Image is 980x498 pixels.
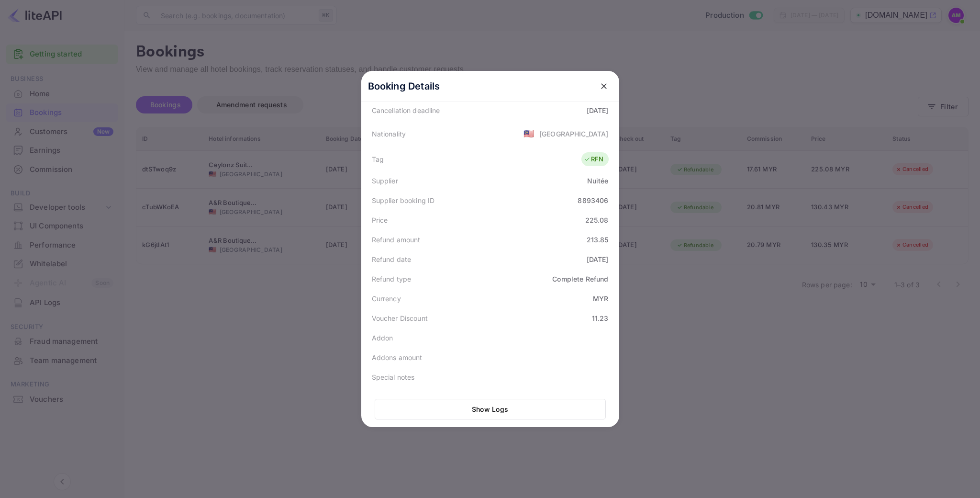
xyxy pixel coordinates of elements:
[578,195,608,205] div: 8893406
[587,105,609,115] div: [DATE]
[368,79,440,93] p: Booking Details
[372,105,440,115] div: Cancellation deadline
[585,215,609,225] div: 225.08
[372,333,393,343] div: Addon
[587,176,609,186] div: Nuitée
[595,78,612,95] button: close
[523,125,535,142] span: United States
[372,195,435,205] div: Supplier booking ID
[372,176,398,186] div: Supplier
[375,399,606,419] button: Show Logs
[372,235,421,245] div: Refund amount
[584,155,603,164] div: RFN
[372,129,406,139] div: Nationality
[539,129,609,139] div: [GEOGRAPHIC_DATA]
[593,294,608,304] div: MYR
[372,372,415,382] div: Special notes
[587,254,609,264] div: [DATE]
[372,352,423,362] div: Addons amount
[372,154,384,164] div: Tag
[372,274,412,284] div: Refund type
[587,235,609,245] div: 213.85
[372,254,412,264] div: Refund date
[552,274,608,284] div: Complete Refund
[372,294,401,304] div: Currency
[372,313,428,323] div: Voucher Discount
[372,215,388,225] div: Price
[592,313,609,323] div: 11.23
